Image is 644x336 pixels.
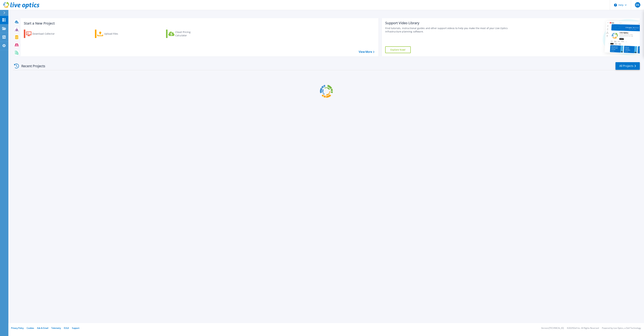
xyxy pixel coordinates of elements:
[175,30,202,37] div: Cloud Pricing Calculator
[104,30,131,37] div: Upload Files
[13,62,50,70] div: Recent Projects
[64,327,69,329] a: EULA
[37,327,48,329] a: Ads & Email
[51,327,61,329] a: Telemetry
[567,327,599,329] li: © 2025 Dell Inc. All Rights Reserved
[32,30,59,37] div: Download Collector
[385,27,520,33] div: Find tutorials, instructional guides and other support videos to help you make the most of your L...
[385,21,520,25] div: Support Video Library
[27,327,34,329] a: Cookies
[636,4,639,6] span: DS
[11,327,24,329] a: Privacy Policy
[95,30,132,38] a: Upload Files
[166,30,203,38] a: Cloud Pricing Calculator
[72,327,79,329] a: Support
[541,327,564,329] li: Version: [TECHNICAL_ID]
[24,22,374,25] h3: Start a New Project
[24,30,61,38] a: Download Collector
[359,50,374,53] a: View More
[615,62,640,70] a: All Projects
[385,46,411,53] a: Explore Now!
[602,327,641,329] li: Powered by Live Optics, a Dell Technology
